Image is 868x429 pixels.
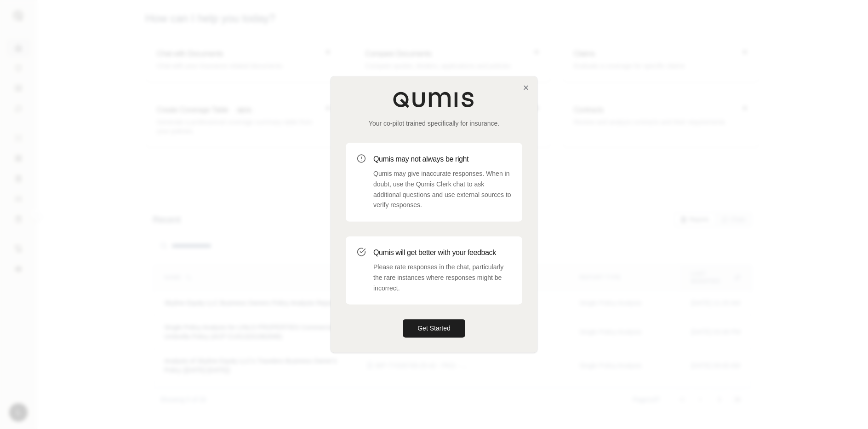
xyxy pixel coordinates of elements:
[393,91,475,108] img: Qumis Logo
[373,154,511,165] h3: Qumis may not always be right
[373,168,511,210] p: Qumis may give inaccurate responses. When in doubt, use the Qumis Clerk chat to ask additional qu...
[373,262,511,293] p: Please rate responses in the chat, particularly the rare instances where responses might be incor...
[346,119,522,128] p: Your co-pilot trained specifically for insurance.
[403,319,465,338] button: Get Started
[373,247,511,258] h3: Qumis will get better with your feedback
